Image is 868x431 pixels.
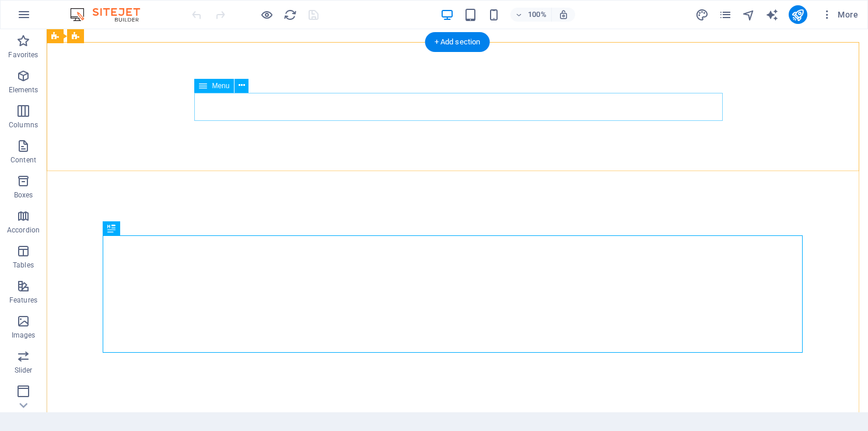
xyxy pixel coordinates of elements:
[15,366,33,375] p: Slider
[212,82,229,89] span: Menu
[7,225,40,235] p: Accordion
[558,9,569,20] i: On resize automatically adjust zoom level to fit chosen device.
[9,85,38,95] p: Elements
[695,8,709,22] i: Design (Ctrl+Alt+Y)
[510,8,552,22] button: 100%
[10,155,36,165] p: Content
[742,8,755,22] i: Navigator
[12,331,36,340] p: Images
[425,32,490,52] div: + Add section
[528,8,547,22] h6: 100%
[14,190,33,200] p: Boxes
[765,8,779,22] i: AI Writer
[67,8,155,22] img: Editor Logo
[789,5,807,24] button: publish
[9,296,37,305] p: Features
[765,8,779,22] button: text_generator
[791,8,804,22] i: Publish
[283,8,297,22] button: reload
[821,9,858,20] span: More
[695,8,709,22] button: design
[719,8,733,22] button: pages
[742,8,756,22] button: navigator
[817,5,863,24] button: More
[13,260,34,270] p: Tables
[719,8,732,22] i: Pages (Ctrl+Alt+S)
[283,8,297,22] i: Reload page
[9,120,38,130] p: Columns
[8,50,38,60] p: Favorites
[260,8,274,22] button: Click here to leave preview mode and continue editing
